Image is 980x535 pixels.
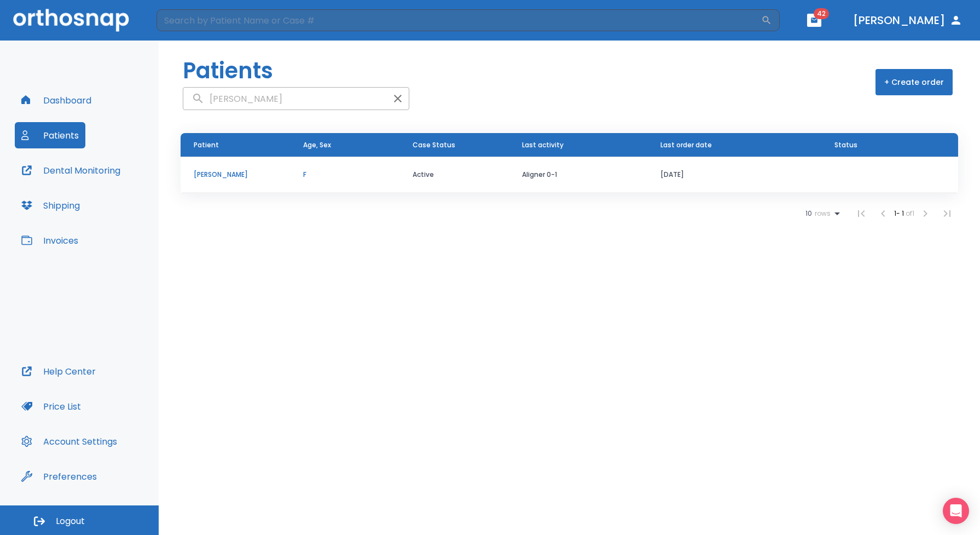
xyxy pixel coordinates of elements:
[303,140,331,150] span: Age, Sex
[303,170,386,180] p: F
[194,170,277,180] p: [PERSON_NAME]
[56,515,85,527] span: Logout
[509,157,647,193] td: Aligner 0-1
[522,140,564,150] span: Last activity
[15,87,98,113] button: Dashboard
[399,157,509,193] td: Active
[15,428,124,455] button: Account Settings
[194,140,219,150] span: Patient
[805,210,812,217] span: 10
[13,9,129,31] img: Orthosnap
[660,140,712,150] span: Last order date
[647,157,821,193] td: [DATE]
[15,192,86,218] button: Shipping
[15,122,85,148] button: Patients
[413,140,455,150] span: Case Status
[15,227,85,254] button: Invoices
[15,463,103,490] button: Preferences
[812,210,831,217] span: rows
[156,9,761,31] input: Search by Patient Name or Case #
[15,358,102,384] button: Help Center
[834,140,857,150] span: Status
[814,8,829,19] span: 42
[183,88,387,110] input: search
[943,498,969,524] div: Open Intercom Messenger
[894,209,906,218] span: 1 - 1
[15,393,88,419] button: Price List
[849,10,967,30] button: [PERSON_NAME]
[875,69,953,95] button: + Create order
[906,209,914,218] span: of 1
[183,54,273,87] h1: Patients
[15,157,127,183] button: Dental Monitoring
